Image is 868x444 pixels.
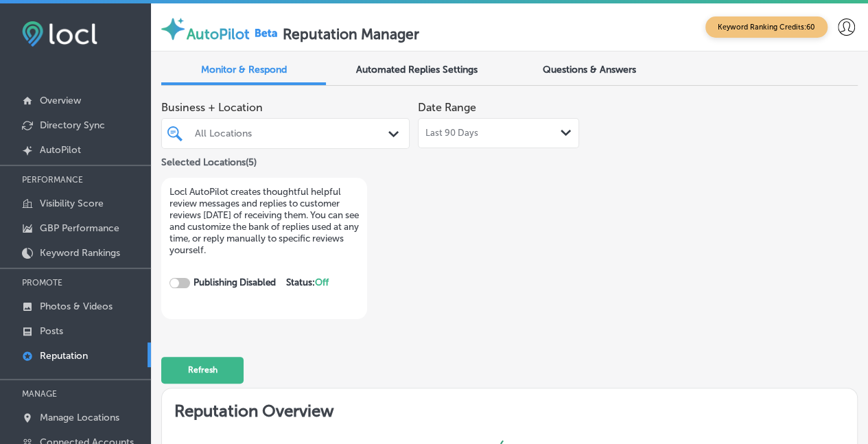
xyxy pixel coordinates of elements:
strong: Publishing Disabled [193,277,276,288]
p: AutoPilot [40,144,81,156]
span: Last 90 Days [425,128,478,139]
img: Beta [250,25,283,40]
div: All Locations [195,128,390,139]
h2: Reputation Overview [162,388,857,429]
p: Reputation [40,350,88,362]
p: Locl AutoPilot creates thoughtful helpful review messages and replies to customer reviews [DATE] ... [169,186,359,256]
img: fda3e92497d09a02dc62c9cd864e3231.png [22,21,97,47]
img: autopilot-icon [159,15,187,43]
p: Selected Locations ( 5 ) [161,151,257,168]
label: AutoPilot [187,25,250,43]
label: Reputation Manager [283,25,419,43]
span: Questions & Answers [543,64,636,75]
p: Keyword Rankings [40,247,120,259]
p: Visibility Score [40,198,104,209]
p: Photos & Videos [40,301,113,312]
span: Monitor & Respond [201,64,287,75]
p: Posts [40,325,63,337]
label: Date Range [418,101,476,114]
span: Automated Replies Settings [356,64,478,75]
strong: Status: [286,277,329,288]
p: Directory Sync [40,119,105,131]
span: Off [315,277,329,288]
p: Manage Locations [40,412,119,423]
span: Business + Location [161,101,410,114]
p: Overview [40,95,81,106]
button: Refresh [161,357,244,384]
span: Keyword Ranking Credits: 60 [705,16,828,38]
p: GBP Performance [40,222,119,234]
